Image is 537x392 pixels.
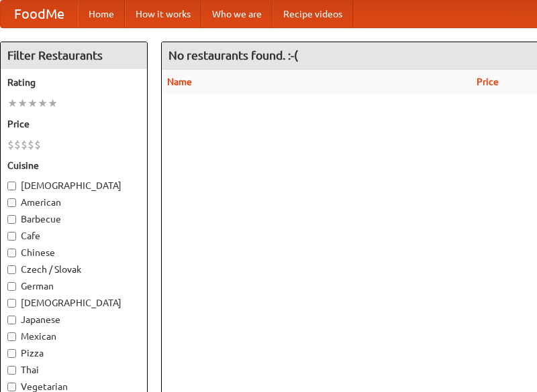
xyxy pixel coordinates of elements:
a: Who we are [201,1,273,27]
li: ★ [17,96,28,111]
ng-pluralize: No restaurants found. :-( [168,49,298,62]
li: ★ [28,96,38,111]
input: Barbecue [7,215,16,224]
label: Cafe [7,229,140,243]
a: How it works [125,1,201,27]
a: Home [78,1,125,27]
label: American [7,196,140,209]
h5: Price [7,117,140,131]
a: Recipe videos [273,1,353,27]
label: [DEMOGRAPHIC_DATA] [7,296,140,310]
input: Mexican [7,332,16,341]
input: [DEMOGRAPHIC_DATA] [7,299,16,308]
input: Japanese [7,316,16,324]
input: Chinese [7,249,16,257]
input: German [7,282,16,291]
h5: Rating [7,76,140,89]
label: German [7,279,140,293]
input: Czech / Slovak [7,265,16,274]
label: Barbecue [7,212,140,226]
input: Thai [7,366,16,375]
label: [DEMOGRAPHIC_DATA] [7,179,140,192]
label: Czech / Slovak [7,263,140,276]
li: ★ [38,96,48,111]
h5: Cuisine [7,159,140,172]
li: $ [28,137,34,152]
input: [DEMOGRAPHIC_DATA] [7,182,16,190]
li: $ [7,137,14,152]
h4: Filter Restaurants [1,42,147,69]
li: ★ [48,96,58,111]
a: Name [167,76,192,87]
a: FoodMe [1,1,78,27]
li: ★ [7,96,17,111]
a: Price [477,76,499,87]
label: Mexican [7,330,140,343]
input: Pizza [7,349,16,358]
input: Vegetarian [7,383,16,391]
label: Chinese [7,246,140,259]
li: $ [34,137,41,152]
label: Japanese [7,313,140,326]
input: American [7,198,16,207]
label: Pizza [7,346,140,360]
li: $ [21,137,28,152]
input: Cafe [7,232,16,241]
label: Thai [7,363,140,377]
li: $ [14,137,21,152]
